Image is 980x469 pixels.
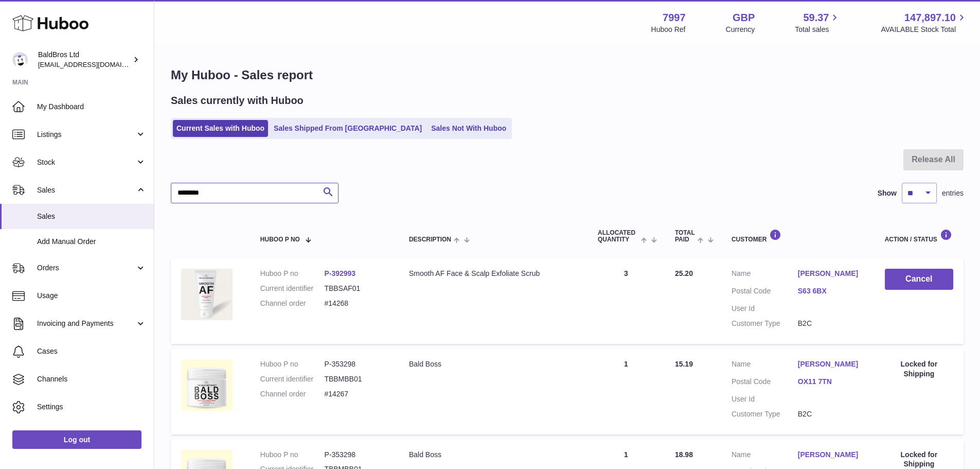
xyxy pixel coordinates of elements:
[324,389,388,399] dd: #14267
[732,304,798,314] dt: User Id
[726,25,755,34] div: Currency
[37,346,146,356] span: Cases
[37,237,146,247] span: Add Manual Order
[409,359,577,369] div: Bald Boss
[732,269,798,281] dt: Name
[795,11,841,34] a: 59.37 Total sales
[260,236,300,243] span: Huboo P no
[732,394,798,404] dt: User Id
[260,284,325,293] dt: Current identifier
[878,188,897,198] label: Show
[885,359,953,379] div: Locked for Shipping
[324,450,388,460] dd: P-353298
[324,284,388,293] dd: TBBSAF01
[798,450,864,460] a: [PERSON_NAME]
[587,258,665,344] td: 3
[598,230,638,243] span: ALLOCATED Quantity
[37,291,146,301] span: Usage
[904,11,956,25] span: 147,897.10
[37,102,146,112] span: My Dashboard
[732,286,798,299] dt: Postal Code
[12,52,28,67] img: internalAdmin-7997@internal.huboo.com
[732,450,798,462] dt: Name
[260,374,325,384] dt: Current identifier
[732,319,798,328] dt: Customer Type
[324,374,388,384] dd: TBBMBB01
[798,377,864,387] a: OX11 7TN
[37,374,146,384] span: Channels
[885,229,953,243] div: Action / Status
[38,60,151,68] span: [EMAIL_ADDRESS][DOMAIN_NAME]
[260,299,325,308] dt: Channel order
[171,94,304,108] h2: Sales currently with Huboo
[173,120,268,137] a: Current Sales with Huboo
[181,269,233,320] img: 79971687853647.png
[663,11,686,25] strong: 7997
[260,450,325,460] dt: Huboo P no
[942,188,964,198] span: entries
[37,130,135,140] span: Listings
[324,299,388,308] dd: #14268
[38,50,131,70] div: BaldBros Ltd
[587,349,665,435] td: 1
[171,67,964,83] h1: My Huboo - Sales report
[260,389,325,399] dt: Channel order
[732,359,798,372] dt: Name
[675,360,693,368] span: 15.19
[409,236,451,243] span: Description
[798,319,864,328] dd: B2C
[37,212,146,221] span: Sales
[881,25,968,34] span: AVAILABLE Stock Total
[798,409,864,419] dd: B2C
[881,11,968,34] a: 147,897.10 AVAILABLE Stock Total
[675,269,693,277] span: 25.20
[798,286,864,296] a: S63 6BX
[37,402,146,412] span: Settings
[409,269,577,279] div: Smooth AF Face & Scalp Exfoliate Scrub
[12,430,141,449] a: Log out
[885,269,953,290] button: Cancel
[37,158,135,167] span: Stock
[798,269,864,279] a: [PERSON_NAME]
[260,269,325,279] dt: Huboo P no
[732,409,798,419] dt: Customer Type
[37,263,135,273] span: Orders
[651,25,686,34] div: Huboo Ref
[733,11,755,25] strong: GBP
[427,120,510,137] a: Sales Not With Huboo
[37,185,135,195] span: Sales
[324,269,355,277] a: P-392993
[260,359,325,369] dt: Huboo P no
[270,120,425,137] a: Sales Shipped From [GEOGRAPHIC_DATA]
[732,229,864,243] div: Customer
[798,359,864,369] a: [PERSON_NAME]
[803,11,829,25] span: 59.37
[675,230,695,243] span: Total paid
[795,25,841,34] span: Total sales
[732,377,798,389] dt: Postal Code
[324,359,388,369] dd: P-353298
[675,450,693,459] span: 18.98
[37,319,135,328] span: Invoicing and Payments
[409,450,577,460] div: Bald Boss
[181,359,233,411] img: 79971687853618.png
